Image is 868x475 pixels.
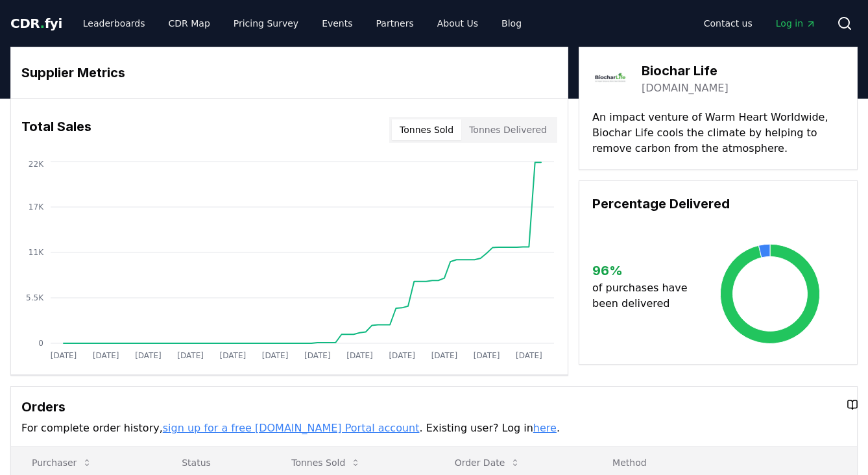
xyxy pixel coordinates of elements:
a: Events [311,12,363,35]
h3: 96 % [592,261,696,280]
img: Biochar Life-logo [592,60,629,97]
tspan: [DATE] [346,351,373,360]
tspan: [DATE] [177,351,204,360]
tspan: [DATE] [220,351,247,360]
tspan: [DATE] [93,351,119,360]
p: Method [602,456,847,469]
span: CDR fyi [10,16,62,31]
nav: Main [73,12,532,35]
tspan: [DATE] [431,351,458,360]
p: An impact venture of Warm Heart Worldwide, Biochar Life cools the climate by helping to remove ca... [592,110,844,156]
h3: Supplier Metrics [21,63,557,82]
a: About Us [427,12,488,35]
p: of purchases have been delivered [592,280,696,311]
tspan: 17K [29,202,44,212]
tspan: 0 [38,339,43,348]
tspan: [DATE] [389,351,415,360]
a: [DOMAIN_NAME] [642,80,729,96]
span: Log in [776,17,816,30]
nav: Main [693,12,826,35]
p: Status [171,456,260,469]
tspan: 22K [29,160,44,169]
tspan: [DATE] [51,351,77,360]
a: Log in [766,12,826,35]
h3: Biochar Life [642,61,729,80]
tspan: 11K [29,248,44,257]
a: Partners [366,12,424,35]
a: CDR.fyi [10,14,62,32]
h3: Orders [21,397,847,417]
tspan: [DATE] [516,351,542,360]
a: Leaderboards [73,12,156,35]
a: sign up for a free [DOMAIN_NAME] Portal account [163,422,420,434]
h3: Percentage Delivered [592,194,844,213]
tspan: 5.5K [26,293,44,302]
button: Tonnes Sold [392,119,461,140]
a: CDR Map [158,12,221,35]
a: Contact us [693,12,763,35]
a: here [533,422,557,434]
span: . [40,16,45,31]
h3: Total Sales [21,117,91,143]
tspan: [DATE] [135,351,162,360]
a: Blog [491,12,532,35]
tspan: [DATE] [474,351,500,360]
tspan: [DATE] [262,351,289,360]
button: Tonnes Delivered [461,119,555,140]
a: Pricing Survey [223,12,309,35]
p: For complete order history, . Existing user? Log in . [21,420,847,436]
tspan: [DATE] [304,351,331,360]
